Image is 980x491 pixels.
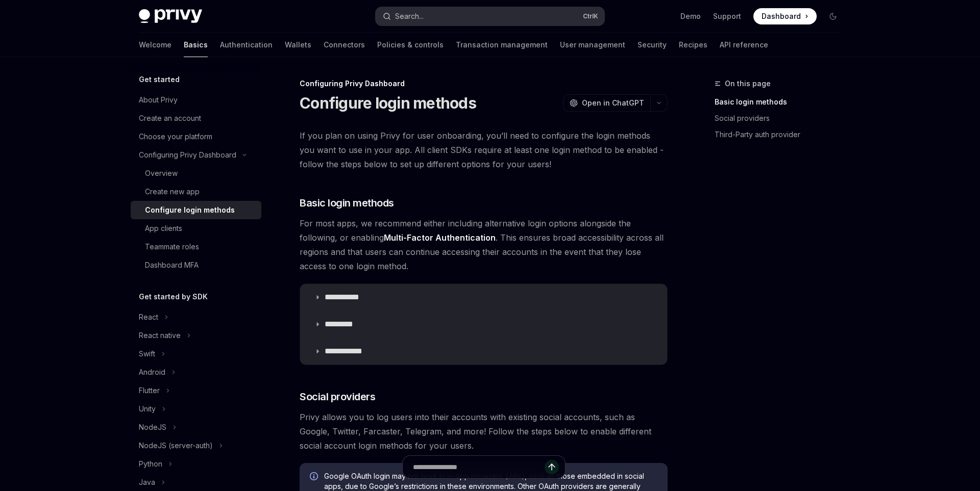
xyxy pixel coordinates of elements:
a: Create an account [131,109,261,127]
a: Security [638,33,667,57]
div: Dashboard MFA [145,259,199,271]
div: Python [139,458,162,470]
a: About Privy [131,91,261,109]
a: Third-Party auth provider [715,126,849,143]
a: Support [713,11,741,21]
h1: Configure login methods [300,94,476,112]
button: Toggle dark mode [825,8,841,24]
h5: Get started by SDK [139,291,208,303]
div: Swift [139,348,155,360]
a: Policies & controls [377,33,444,57]
a: Dashboard MFA [131,256,261,274]
a: Welcome [139,33,171,57]
a: Wallets [285,33,311,57]
a: Social providers [715,110,849,126]
a: Basic login methods [715,94,849,110]
span: On this page [725,77,771,90]
button: Search...CtrlK [376,7,604,25]
img: dark logo [139,9,202,23]
a: Authentication [220,33,273,57]
button: Open in ChatGPT [563,94,650,112]
span: Privy allows you to log users into their accounts with existing social accounts, such as Google, ... [300,410,668,453]
div: Overview [145,167,178,179]
div: Choose your platform [139,131,212,143]
a: Recipes [679,33,707,57]
div: NodeJS [139,421,166,433]
h5: Get started [139,73,180,86]
span: Open in ChatGPT [582,98,644,108]
div: Create an account [139,112,201,124]
a: Transaction management [456,33,548,57]
a: Demo [680,11,701,21]
span: Dashboard [762,11,801,21]
div: Java [139,476,155,488]
a: Overview [131,164,261,183]
a: Configure login methods [131,201,261,219]
div: NodeJS (server-auth) [139,440,213,452]
a: Basics [184,33,208,57]
div: React native [139,329,181,342]
a: Choose your platform [131,127,261,146]
a: User management [560,33,625,57]
div: Teammate roles [145,241,199,253]
div: Configuring Privy Dashboard [139,149,236,161]
div: About Privy [139,94,178,106]
span: For most apps, we recommend either including alternative login options alongside the following, o... [300,216,668,273]
a: Connectors [324,33,365,57]
div: React [139,311,158,323]
a: Create new app [131,183,261,201]
a: Multi-Factor Authentication [384,232,496,243]
a: Teammate roles [131,238,261,256]
div: Configuring Privy Dashboard [300,79,668,89]
span: If you plan on using Privy for user onboarding, you’ll need to configure the login methods you wa... [300,128,668,171]
a: Dashboard [753,8,817,24]
span: Social providers [300,390,375,404]
a: API reference [720,33,768,57]
span: Basic login methods [300,196,394,210]
div: Configure login methods [145,204,235,216]
div: Create new app [145,186,200,198]
span: Ctrl K [583,12,598,20]
div: Android [139,366,165,378]
div: App clients [145,222,182,235]
button: Send message [545,460,559,474]
a: App clients [131,219,261,238]
div: Unity [139,403,156,415]
div: Search... [395,10,424,22]
div: Flutter [139,384,160,397]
